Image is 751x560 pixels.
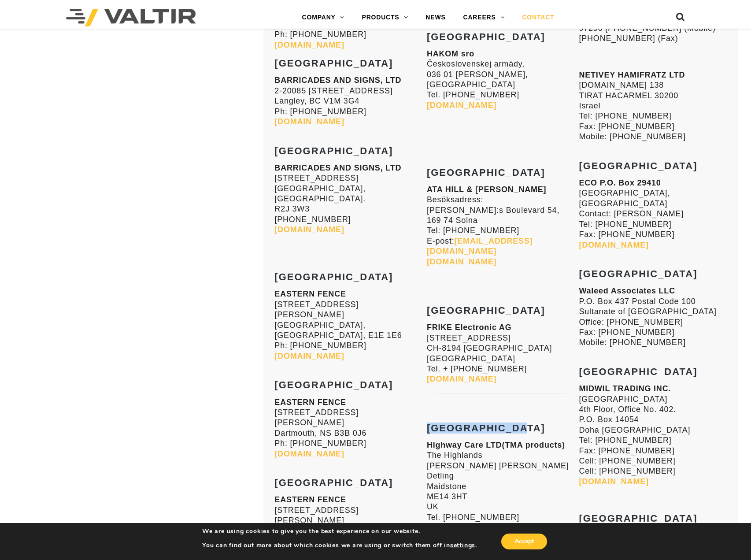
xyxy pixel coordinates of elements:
[501,534,547,549] button: Accept
[274,289,346,298] b: EASTERN FENCE
[293,9,353,26] a: COMPANY
[274,75,422,127] p: 2-20085 [STREET_ADDRESS] Langley, BC V1M 3G4 Ph: [PHONE_NUMBER]
[274,495,422,556] p: [STREET_ADDRESS][PERSON_NAME] Dartmouth, NS B3B 0J6 Ph: [PHONE_NUMBER]
[579,70,685,79] strong: NETIVEY HAMIFRATZ LTD
[579,70,727,142] p: [DOMAIN_NAME] 138 TIRAT HACARMEL 30200 Israel Tel: [PHONE_NUMBER] Fax: [PHONE_NUMBER] Mobile: [PH...
[417,9,454,26] a: NEWS
[274,163,422,235] p: [STREET_ADDRESS] [GEOGRAPHIC_DATA], [GEOGRAPHIC_DATA]. R2J 3W3 [PHONE_NUMBER]
[513,9,563,26] a: CONTACT
[579,268,697,279] strong: [GEOGRAPHIC_DATA]
[427,185,575,267] p: Besöksadress: [PERSON_NAME]:s Boulevard 54, 169 74 Solna Tel: [PHONE_NUMBER] E-post:
[579,178,661,187] strong: ECO P.O. Box 29410
[427,31,545,42] strong: [GEOGRAPHIC_DATA]
[579,384,727,487] p: [GEOGRAPHIC_DATA] 4th Floor, Office No. 402. P.O. Box 14054 Doha [GEOGRAPHIC_DATA] Tel: [PHONE_NU...
[202,541,477,549] p: You can find out more about which cookies we are using or switch them off in .
[455,9,514,26] a: CAREERS
[427,257,496,266] a: [DOMAIN_NAME]
[274,163,401,172] strong: BARRICADES AND SIGNS, LTD
[427,237,533,256] a: [EMAIL_ADDRESS][DOMAIN_NAME]
[427,101,496,110] a: [DOMAIN_NAME]
[427,323,512,332] strong: FRIKE Electronic AG
[427,423,545,434] strong: [GEOGRAPHIC_DATA]
[274,398,346,407] b: EASTERN FENCE
[274,495,346,504] b: EASTERN FENCE
[202,527,477,535] p: We are using cookies to give you the best experience on our website.
[274,449,344,458] a: [DOMAIN_NAME]
[427,441,502,449] strong: Highway Care LTD
[579,513,697,524] strong: [GEOGRAPHIC_DATA]
[274,379,393,390] strong: [GEOGRAPHIC_DATA]
[427,323,575,384] p: [STREET_ADDRESS] CH-8194 [GEOGRAPHIC_DATA] [GEOGRAPHIC_DATA] Tel. + [PHONE_NUMBER]
[427,440,575,533] p: The Highlands [PERSON_NAME] [PERSON_NAME] Detling Maidstone ME14 3HT UK Tel. [PHONE_NUMBER]
[274,145,393,156] strong: [GEOGRAPHIC_DATA]
[274,117,344,126] a: [DOMAIN_NAME]
[579,384,671,393] strong: MIDWIL TRADING INC.
[450,541,475,549] button: settings
[274,41,344,49] a: [DOMAIN_NAME]
[274,397,422,459] p: [STREET_ADDRESS][PERSON_NAME] Dartmouth, NS B3B 0J6 Ph: [PHONE_NUMBER]
[502,441,565,449] strong: (TMA products)
[274,289,422,361] p: [STREET_ADDRESS][PERSON_NAME] [GEOGRAPHIC_DATA], [GEOGRAPHIC_DATA], E1E 1E6 Ph: [PHONE_NUMBER]
[274,271,393,282] strong: [GEOGRAPHIC_DATA]
[274,225,344,234] a: [DOMAIN_NAME]
[274,58,393,69] strong: [GEOGRAPHIC_DATA]
[274,477,393,488] strong: [GEOGRAPHIC_DATA]
[427,167,545,178] strong: [GEOGRAPHIC_DATA]
[427,49,474,58] strong: HAKOM sro
[274,352,344,360] a: [DOMAIN_NAME]
[579,366,697,377] strong: [GEOGRAPHIC_DATA]
[579,286,727,348] p: P.O. Box 437 Postal Code 100 Sultanate of [GEOGRAPHIC_DATA] Office: [PHONE_NUMBER] Fax: [PHONE_NU...
[579,178,727,250] p: [GEOGRAPHIC_DATA], [GEOGRAPHIC_DATA] Contact: [PERSON_NAME] Tel: [PHONE_NUMBER] Fax: [PHONE_NUMBER]
[427,49,575,111] p: Československej armády, 036 01 [PERSON_NAME], [GEOGRAPHIC_DATA] Tel. [PHONE_NUMBER]
[579,286,675,295] strong: Waleed Associates LLC
[427,375,496,383] a: [DOMAIN_NAME]
[353,9,417,26] a: PRODUCTS
[579,241,648,249] a: [DOMAIN_NAME]
[427,185,547,194] strong: ATA HILL & [PERSON_NAME]
[427,305,545,316] strong: [GEOGRAPHIC_DATA]
[66,9,196,26] img: Valtir
[579,160,697,171] strong: [GEOGRAPHIC_DATA]
[579,477,648,486] a: [DOMAIN_NAME]
[274,76,401,85] strong: BARRICADES AND SIGNS, LTD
